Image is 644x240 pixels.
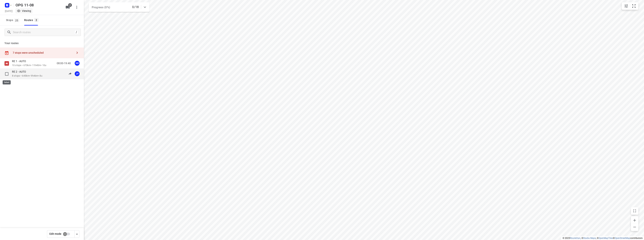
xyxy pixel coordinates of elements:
div: You are currently in view mode. To make any changes, go to edit project. [17,9,31,13]
div: Progress (0%)0/18 [89,2,149,12]
div: small contained button group [622,2,638,10]
p: 0/18 [132,5,139,9]
button: Send to driver [66,70,74,77]
div: Driver app settings [75,232,79,236]
span: 2 [68,3,72,7]
p: Your routes [4,41,79,45]
a: Stadia Maps [583,237,596,239]
button: More [73,4,80,11]
a: OpenMapTiles [599,237,613,239]
button: 2 [64,4,72,11]
span: 2 [34,18,39,22]
span: 25 [14,18,19,22]
button: Map settings [622,2,630,10]
a: Routetitan [570,237,581,239]
li: © 2025 , © , © © contributors [563,237,643,239]
a: OpenStreetMap [615,237,630,239]
input: Search routes [13,29,74,35]
p: 10 stops • 670km • 11h40m • 10u [12,64,46,67]
span: Stops [6,18,20,23]
p: 08:00-19:40 [57,61,71,65]
div: Routes [24,18,40,23]
span: Progress (0%) [92,6,110,9]
p: 8 stops • 645km • 9h46m • 8u [12,74,42,78]
p: RE 1 - AUTO [12,59,28,63]
p: RE 2 - AUTO [12,70,28,73]
div: / [74,30,78,34]
span: Edit mode [49,232,61,235]
button: Fit zoom [630,2,638,10]
div: 7 stops were unscheduled [13,51,73,54]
